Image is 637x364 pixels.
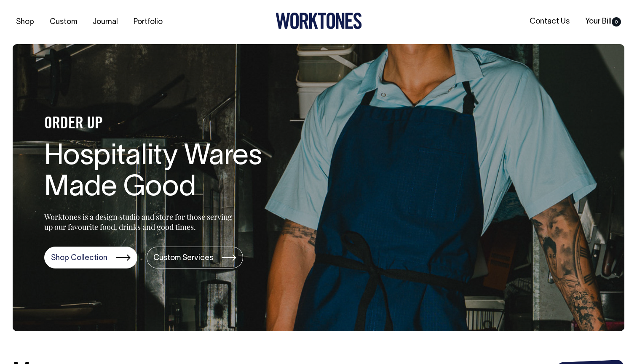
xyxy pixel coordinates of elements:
[147,247,243,268] a: Custom Services
[44,141,314,205] h1: Hospitality Wares Made Good
[44,212,236,232] p: Worktones is a design studio and store for those serving up our favourite food, drinks and good t...
[526,15,573,29] a: Contact Us
[89,15,121,29] a: Journal
[44,115,314,133] h4: ORDER UP
[13,15,37,29] a: Shop
[130,15,166,29] a: Portfolio
[46,15,80,29] a: Custom
[44,247,137,268] a: Shop Collection
[582,15,624,29] a: Your Bill0
[612,17,621,27] span: 0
